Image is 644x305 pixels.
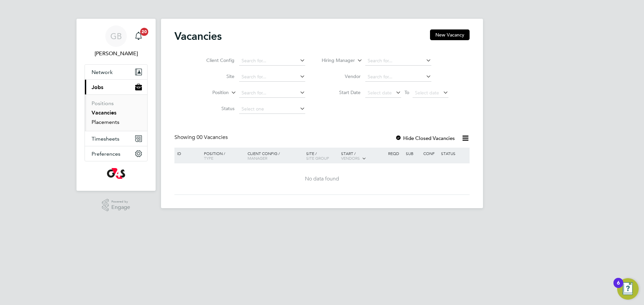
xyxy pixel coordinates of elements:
[85,146,147,161] button: Preferences
[430,29,470,40] button: New Vacancy
[404,148,422,159] div: Sub
[204,155,213,161] span: Type
[85,25,148,58] a: GB[PERSON_NAME]
[617,283,620,292] div: 6
[415,90,439,96] span: Select date
[199,148,246,164] div: Position /
[386,148,404,159] div: Reqd
[196,73,234,79] label: Site
[239,104,305,114] input: Select one
[174,29,222,43] h2: Vacancies
[92,69,113,75] span: Network
[140,28,148,36] span: 20
[368,90,392,96] span: Select date
[196,57,234,63] label: Client Config
[316,57,355,64] label: Hiring Manager
[85,65,147,79] button: Network
[92,151,120,157] span: Preferences
[111,199,130,205] span: Powered by
[85,50,148,58] span: Gail Burton
[85,80,147,94] button: Jobs
[76,19,156,191] nav: Main navigation
[617,278,639,300] button: Open Resource Center, 6 new notifications
[92,119,119,125] a: Placements
[239,72,305,82] input: Search for...
[102,199,130,212] a: Powered byEngage
[306,155,329,161] span: Site Group
[196,105,234,111] label: Status
[92,84,103,90] span: Jobs
[322,73,361,79] label: Vendor
[365,72,431,82] input: Search for...
[402,88,411,97] span: To
[175,148,199,159] div: ID
[110,32,122,41] span: GB
[174,134,229,141] div: Showing
[92,136,119,142] span: Timesheets
[341,155,360,161] span: Vendors
[85,168,148,179] a: Go to home page
[246,148,305,164] div: Client Config /
[239,56,305,66] input: Search for...
[305,148,340,164] div: Site /
[395,135,455,141] label: Hide Closed Vacancies
[197,134,228,141] span: 00 Vacancies
[422,148,439,159] div: Conf
[190,89,229,96] label: Position
[85,94,147,131] div: Jobs
[175,175,469,182] div: No data found
[365,56,431,66] input: Search for...
[107,168,125,179] img: g4s-logo-retina.png
[85,131,147,146] button: Timesheets
[92,100,114,106] a: Positions
[339,148,386,164] div: Start /
[111,205,130,210] span: Engage
[322,89,361,95] label: Start Date
[239,88,305,98] input: Search for...
[92,109,116,116] a: Vacancies
[132,25,145,47] a: 20
[248,155,267,161] span: Manager
[439,148,469,159] div: Status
